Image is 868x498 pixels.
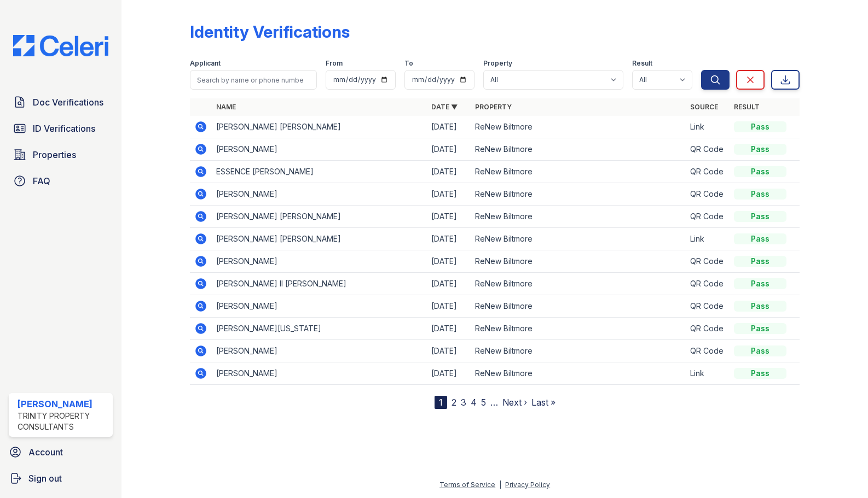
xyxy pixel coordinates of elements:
[471,116,686,138] td: ReNew Biltmore
[686,138,730,161] td: QR Code
[686,228,730,250] td: Link
[427,250,471,273] td: [DATE]
[686,206,730,228] td: QR Code
[427,116,471,138] td: [DATE]
[686,250,730,273] td: QR Code
[9,91,113,113] a: Doc Verifications
[686,295,730,318] td: QR Code
[33,174,50,188] span: FAQ
[427,295,471,318] td: [DATE]
[471,340,686,362] td: ReNew Biltmore
[686,116,730,138] td: Link
[18,397,108,411] div: [PERSON_NAME]
[427,273,471,295] td: [DATE]
[427,183,471,206] td: [DATE]
[212,362,427,385] td: [PERSON_NAME]
[212,295,427,318] td: [PERSON_NAME]
[734,301,786,312] div: Pass
[505,481,550,489] a: Privacy Policy
[212,161,427,183] td: ESSENCE [PERSON_NAME]
[212,138,427,161] td: [PERSON_NAME]
[734,103,760,111] a: Result
[499,481,501,489] div: |
[471,138,686,161] td: ReNew Biltmore
[686,183,730,206] td: QR Code
[190,70,317,90] input: Search by name or phone number
[404,59,413,68] label: To
[190,59,221,68] label: Applicant
[431,103,458,111] a: Date ▼
[471,250,686,273] td: ReNew Biltmore
[531,397,555,408] a: Last »
[33,148,76,161] span: Properties
[427,161,471,183] td: [DATE]
[471,295,686,318] td: ReNew Biltmore
[734,189,786,200] div: Pass
[734,233,786,244] div: Pass
[490,396,498,409] span: …
[4,35,117,56] img: CE_Logo_Blue-a8612792a0a2168367f1c8372b55b34899dd931a85d93a1a3d3e32e68fde9ad4.png
[439,481,495,489] a: Terms of Service
[502,397,527,408] a: Next ›
[471,362,686,385] td: ReNew Biltmore
[461,397,466,408] a: 3
[427,138,471,161] td: [DATE]
[18,411,108,432] div: Trinity Property Consultants
[471,318,686,340] td: ReNew Biltmore
[734,368,786,379] div: Pass
[734,323,786,334] div: Pass
[427,228,471,250] td: [DATE]
[212,206,427,228] td: [PERSON_NAME] [PERSON_NAME]
[734,211,786,222] div: Pass
[212,318,427,340] td: [PERSON_NAME][US_STATE]
[212,273,427,295] td: [PERSON_NAME] II [PERSON_NAME]
[734,256,786,267] div: Pass
[452,397,456,408] a: 2
[427,362,471,385] td: [DATE]
[734,121,786,132] div: Pass
[471,183,686,206] td: ReNew Biltmore
[734,144,786,155] div: Pass
[33,96,103,109] span: Doc Verifications
[28,446,63,459] span: Account
[28,472,62,485] span: Sign out
[212,250,427,273] td: [PERSON_NAME]
[734,166,786,177] div: Pass
[212,340,427,362] td: [PERSON_NAME]
[427,318,471,340] td: [DATE]
[471,273,686,295] td: ReNew Biltmore
[326,59,343,68] label: From
[190,22,350,42] div: Identity Verifications
[686,362,730,385] td: Link
[435,396,447,409] div: 1
[471,228,686,250] td: ReNew Biltmore
[734,278,786,289] div: Pass
[212,183,427,206] td: [PERSON_NAME]
[471,206,686,228] td: ReNew Biltmore
[686,340,730,362] td: QR Code
[212,116,427,138] td: [PERSON_NAME] [PERSON_NAME]
[471,161,686,183] td: ReNew Biltmore
[427,206,471,228] td: [DATE]
[212,228,427,250] td: [PERSON_NAME] [PERSON_NAME]
[471,397,477,408] a: 4
[9,118,113,139] a: ID Verifications
[427,340,471,362] td: [DATE]
[734,345,786,356] div: Pass
[686,318,730,340] td: QR Code
[686,161,730,183] td: QR Code
[9,144,113,166] a: Properties
[33,122,95,135] span: ID Verifications
[216,103,236,111] a: Name
[4,467,117,489] a: Sign out
[481,397,486,408] a: 5
[686,273,730,295] td: QR Code
[9,170,113,192] a: FAQ
[475,103,512,111] a: Property
[4,441,117,463] a: Account
[690,103,718,111] a: Source
[483,59,512,68] label: Property
[632,59,652,68] label: Result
